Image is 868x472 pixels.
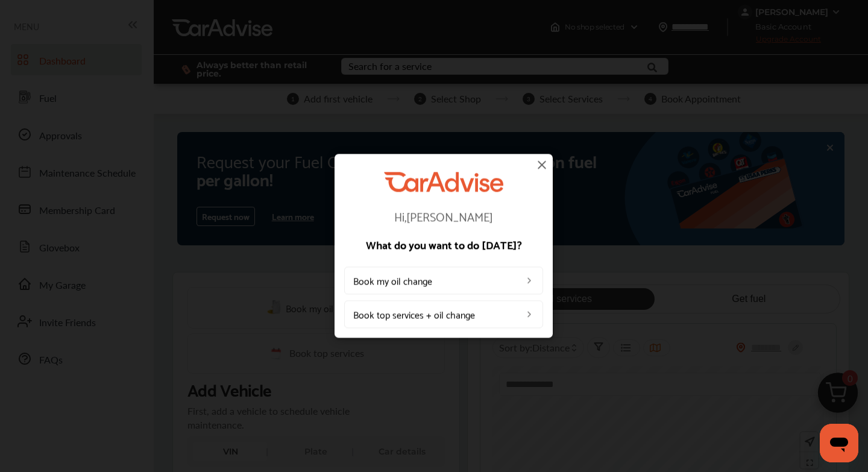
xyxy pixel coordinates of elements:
img: CarAdvise Logo [384,172,503,192]
p: Hi, [PERSON_NAME] [344,210,543,222]
a: Book top services + oil change [344,300,543,328]
a: Book my oil change [344,266,543,294]
img: left_arrow_icon.0f472efe.svg [524,275,534,285]
p: What do you want to do [DATE]? [344,239,543,250]
img: left_arrow_icon.0f472efe.svg [524,309,534,319]
img: close-icon.a004319c.svg [535,157,549,172]
iframe: Button to launch messaging window [820,424,858,462]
